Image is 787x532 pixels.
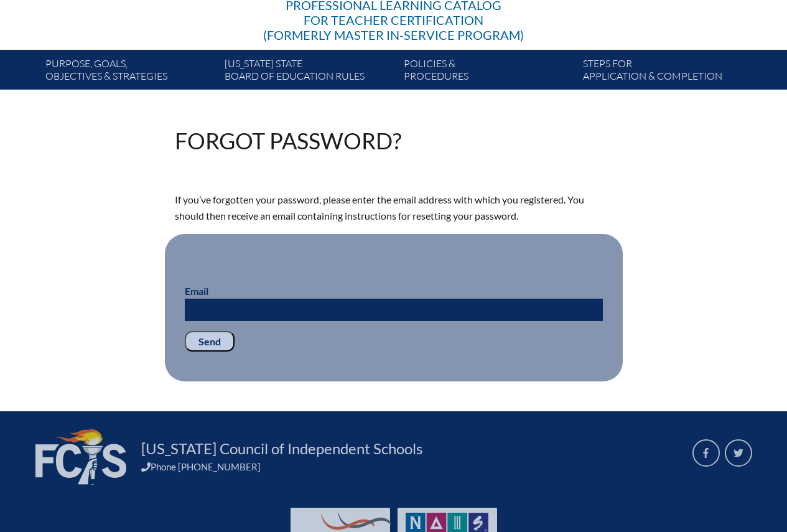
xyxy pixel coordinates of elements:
[304,12,483,27] span: for Teacher Certification
[136,439,427,459] a: [US_STATE] Council of Independent Schools
[399,55,578,90] a: Policies &Procedures
[40,55,220,90] a: Purpose, goals,objectives & strategies
[35,429,126,485] img: FCIS_logo_white
[220,55,399,90] a: [US_STATE] StateBoard of Education rules
[185,331,235,352] input: Send
[175,192,613,224] p: If you’ve forgotten your password, please enter the email address with which you registered. You ...
[185,285,208,297] label: Email
[175,129,401,152] h1: Forgot password?
[578,55,757,90] a: Steps forapplication & completion
[141,461,678,472] div: Phone [PHONE_NUMBER]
